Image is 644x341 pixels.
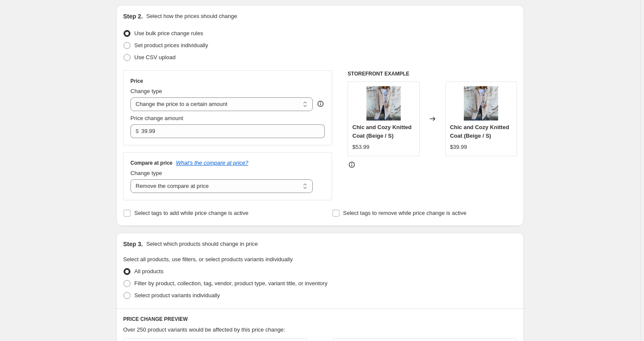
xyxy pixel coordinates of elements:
[123,316,517,323] h6: PRICE CHANGE PREVIEW
[134,280,327,287] span: Filter by product, collection, tag, vendor, product type, variant title, or inventory
[352,143,369,151] div: $53.99
[134,268,163,275] span: All products
[352,124,411,139] span: Chic and Cozy Knitted Coat (Beige / S)
[123,12,143,21] h2: Step 2.
[130,170,162,176] span: Change type
[450,124,509,139] span: Chic and Cozy Knitted Coat (Beige / S)
[134,30,203,36] span: Use bulk price change rules
[123,326,285,333] span: Over 250 product variants would be affected by this price change:
[134,42,208,48] span: Set product prices individually
[146,12,237,21] p: Select how the prices should change
[366,86,401,121] img: image_681_1752824447059-76712386_80x.jpg
[348,70,517,77] h6: STOREFRONT EXAMPLE
[450,143,467,151] div: $39.99
[176,160,248,166] button: What's the compare at price?
[130,115,183,121] span: Price change amount
[123,240,143,248] h2: Step 3.
[146,240,258,248] p: Select which products should change in price
[134,210,248,216] span: Select tags to add while price change is active
[464,86,498,121] img: image_681_1752824447059-76712386_80x.jpg
[134,54,175,60] span: Use CSV upload
[136,128,139,134] span: $
[130,88,162,94] span: Change type
[343,210,467,216] span: Select tags to remove while price change is active
[123,256,293,263] span: Select all products, use filters, or select products variants individually
[141,124,311,138] input: 80.00
[134,292,220,299] span: Select product variants individually
[130,160,172,166] h3: Compare at price
[316,100,325,108] div: help
[130,78,143,84] h3: Price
